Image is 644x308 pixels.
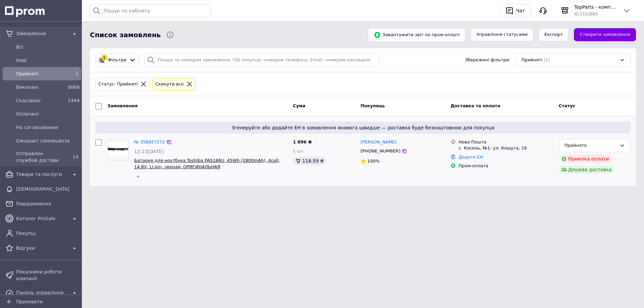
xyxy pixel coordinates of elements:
div: Прийнято [565,142,617,149]
span: Замовлення [107,103,138,108]
a: Додати ЕН [459,155,483,160]
span: Прийняті [522,57,542,63]
span: Покупці [16,230,78,237]
button: Чат [500,4,531,17]
span: Отправлен службой доставк [16,150,65,164]
span: 100% [367,159,380,164]
div: с. Косонь, №1: ул. Кошута, 16 [459,145,553,151]
div: 1 [101,55,107,61]
button: Завантажити звіт по пром-оплаті [368,28,465,42]
button: Експорт [539,28,569,41]
input: Пошук за номером замовлення, ПІБ покупця, номером телефону, Email, номером накладної [144,54,379,67]
span: Каталог ProSale [16,215,68,222]
button: Управління статусами [471,28,533,41]
span: Нові [16,57,78,64]
div: Статус: Прийняті [97,81,139,88]
span: Панель управління [16,289,68,296]
span: (1) [544,57,550,62]
a: [PERSON_NAME] [361,139,397,145]
span: Прийняті [16,70,65,77]
span: 14 [72,154,78,160]
div: Чат [515,6,526,16]
span: 1 шт. [293,148,305,153]
div: Нова Пошта [459,139,553,145]
a: Створити замовлення [574,28,636,41]
span: Список замовлень [90,30,161,40]
span: Статус [559,103,576,108]
img: Фото товару [108,142,128,158]
div: Помилка оплати [559,155,612,163]
span: 1444 [68,98,80,103]
span: Виконані [16,84,65,90]
div: 118.59 ₴ [293,157,326,165]
a: Фото товару [107,139,129,161]
span: Відгуки [16,245,68,251]
span: Ожидает самовывоза [16,137,78,144]
span: 8666 [68,84,80,90]
span: Скасовані [16,97,65,104]
span: Приховати [16,299,43,304]
span: Фільтри [108,57,126,63]
div: Пром-оплата [459,163,553,169]
span: [DEMOGRAPHIC_DATA] [16,186,78,192]
a: Батарея для ноутбука Toshiba PA5186U, 45Wh (2800mAh), 4cell, 14.8V, Li-ion, черная, ОРИГИНАЛЬНАЯ [134,158,280,169]
span: Товари та послуги [16,171,68,178]
div: Cкинути все [154,81,185,88]
span: Cума [293,103,305,108]
span: Покупець [361,103,385,108]
span: 12:23[DATE] [134,149,164,154]
input: Пошук по кабінету [90,4,211,17]
span: Повідомлення [16,200,78,207]
span: Доставка та оплата [450,103,500,108]
span: Оплачені [16,111,78,117]
span: Згенеруйте або додайте ЕН в замовлення якомога швидше — доставка буде безкоштовною для покупця [98,124,628,131]
span: ID: 2102883 [574,12,598,16]
span: Замовлення [16,30,68,37]
span: 1 896 ₴ [293,139,312,144]
a: № 356857272 [134,139,165,144]
span: Показники роботи компанії [16,268,78,282]
div: Дешева доставка [559,166,614,174]
span: На согласовании [16,124,78,131]
span: 1 [75,71,78,76]
span: Всi [16,44,78,50]
span: TopParts - комплектуючі до ноутбуків [574,4,617,10]
div: [PHONE_NUMBER] [359,147,402,156]
span: Збережені фільтри: [465,57,511,63]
